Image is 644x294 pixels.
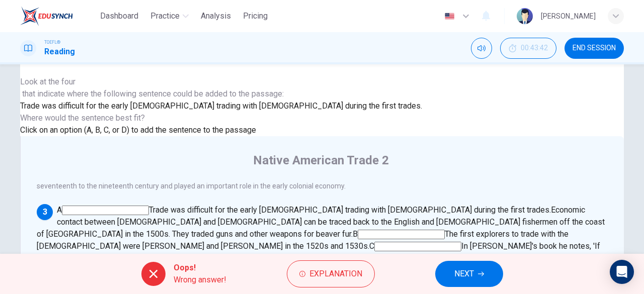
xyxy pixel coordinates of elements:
[20,113,147,123] span: Where would the sentence best fit?
[20,6,96,26] a: EduSynch logo
[150,10,180,22] span: Practice
[471,38,492,59] div: Mute
[253,152,389,168] h4: Native American Trade 2
[500,38,556,59] button: 00:43:42
[20,125,256,135] span: Click on an option (A, B, C, or D) to add the sentence to the passage
[44,46,75,58] h1: Reading
[573,44,616,52] span: END SESSION
[521,44,548,52] span: 00:43:42
[369,241,374,251] span: C
[100,10,138,22] span: Dashboard
[239,7,272,25] button: Pricing
[443,13,456,20] img: en
[565,38,624,59] button: END SESSION
[37,204,53,220] div: 3
[541,10,596,22] div: [PERSON_NAME]
[243,10,268,22] span: Pricing
[500,38,556,59] div: Hide
[20,101,422,111] span: Trade was difficult for the early [DEMOGRAPHIC_DATA] trading with [DEMOGRAPHIC_DATA] during the f...
[201,10,231,22] span: Analysis
[37,205,605,239] span: Economic contact between [DEMOGRAPHIC_DATA] and [DEMOGRAPHIC_DATA] can be traced back to the Engl...
[96,7,142,25] button: Dashboard
[44,39,60,46] span: TOEFL®
[149,205,551,215] span: Trade was difficult for the early [DEMOGRAPHIC_DATA] trading with [DEMOGRAPHIC_DATA] during the f...
[454,267,474,281] span: NEXT
[309,267,362,281] span: Explanation
[146,7,193,25] button: Practice
[20,76,422,100] span: Look at the four that indicate where the following sentence could be added to the passage:
[197,7,235,25] button: Analysis
[435,261,503,287] button: NEXT
[287,260,375,287] button: Explanation
[174,274,226,286] span: Wrong answer!
[174,262,226,274] span: Oops!
[57,205,62,215] span: A
[517,8,533,24] img: Profile picture
[610,260,634,284] div: Open Intercom Messenger
[353,229,358,239] span: B
[20,6,73,26] img: EduSynch logo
